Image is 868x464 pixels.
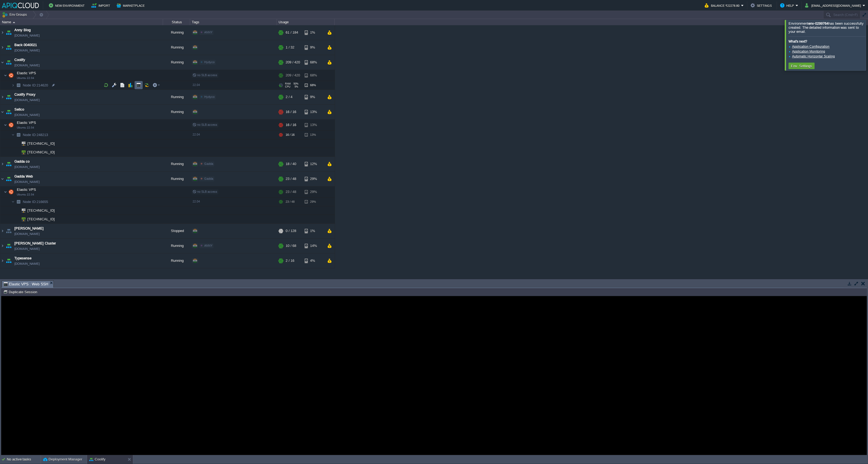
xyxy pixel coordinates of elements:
[792,54,835,58] a: Automatic Horizontal Scaling
[14,241,56,246] a: [PERSON_NAME] Cluster
[17,126,34,129] span: Ubuntu 22.04
[204,244,212,247] span: ANNY
[14,261,40,266] a: [DOMAIN_NAME]
[286,90,292,104] div: 2 / 4
[305,120,322,130] div: 13%
[15,148,18,156] img: AMDAwAAAACH5BAEAAAAALAAAAAABAAEAAAICRAEAOw==
[286,55,300,70] div: 209 / 420
[163,157,190,171] div: Running
[0,40,5,55] img: AMDAwAAAACH5BAEAAAAALAAAAAABAAEAAAICRAEAOw==
[5,25,12,40] img: AMDAwAAAACH5BAEAAAAALAAAAAABAAEAAAICRAEAOw==
[193,133,200,136] span: 22.04
[14,226,44,231] span: [PERSON_NAME]
[17,193,34,196] span: Ubuntu 22.04
[89,457,106,462] button: Coolify
[305,131,322,139] div: 13%
[0,90,5,104] img: AMDAwAAAACH5BAEAAAAALAAAAAABAAEAAAICRAEAOw==
[163,25,190,40] div: Running
[11,131,15,139] img: AMDAwAAAACH5BAEAAAAALAAAAAABAAEAAAICRAEAOw==
[5,253,12,268] img: AMDAwAAAACH5BAEAAAAALAAAAAABAAEAAAICRAEAOw==
[15,139,18,148] img: AMDAwAAAACH5BAEAAAAALAAAAAABAAEAAAICRAEAOw==
[789,40,807,43] b: What's next?
[789,21,864,34] span: Environment has been successfully created. The detailed information was sent to your email.
[780,2,796,9] button: Help
[305,157,322,171] div: 12%
[43,457,82,462] button: Deployment Manager
[193,73,217,77] span: no SLB access
[0,157,5,171] img: AMDAwAAAACH5BAEAAAAALAAAAAABAAEAAAICRAEAOw==
[163,55,190,70] div: Running
[5,172,12,186] img: AMDAwAAAACH5BAEAAAAALAAAAAABAAEAAAICRAEAOw==
[18,148,25,156] img: AMDAwAAAACH5BAEAAAAALAAAAAABAAEAAAICRAEAOw==
[7,70,15,81] img: AMDAwAAAACH5BAEAAAAALAAAAAABAAEAAAICRAEAOw==
[163,224,190,238] div: Stopped
[14,256,31,261] span: Typesense
[0,105,5,119] img: AMDAwAAAACH5BAEAAAAALAAAAAABAAEAAAICRAEAOw==
[16,71,37,75] span: Elastic VPS
[751,2,773,9] button: Settings
[15,215,18,223] img: AMDAwAAAACH5BAEAAAAALAAAAAABAAEAAAICRAEAOw==
[11,81,15,89] img: AMDAwAAAACH5BAEAAAAALAAAAAABAAEAAAICRAEAOw==
[305,40,322,55] div: 9%
[305,70,322,81] div: 68%
[14,33,40,38] a: [DOMAIN_NAME]
[163,90,190,104] div: Running
[23,133,37,137] span: Node ID:
[305,55,322,70] div: 68%
[286,186,296,197] div: 23 / 48
[305,224,322,238] div: 1%
[14,48,40,53] a: [DOMAIN_NAME]
[305,172,322,186] div: 29%
[2,3,39,8] img: APIQCloud
[14,42,37,48] a: Back-3040021
[285,85,291,88] span: CPU
[204,162,213,165] span: Gadda
[305,81,322,89] div: 68%
[293,85,298,88] span: 5%
[204,60,215,64] span: Hydyco
[14,92,36,97] a: Coolify Proxy
[27,148,56,156] span: [TECHNICAL_ID]
[14,112,40,118] a: [DOMAIN_NAME]
[286,253,294,268] div: 2 / 16
[7,120,15,130] img: AMDAwAAAACH5BAEAAAAALAAAAAABAAEAAAICRAEAOw==
[4,281,48,288] span: Elastic VPS : Web SSH
[27,139,56,148] span: [TECHNICAL_ID]
[0,239,5,253] img: AMDAwAAAACH5BAEAAAAALAAAAAABAAEAAAICRAEAOw==
[204,95,215,98] span: Hydyco
[18,139,25,148] img: AMDAwAAAACH5BAEAAAAALAAAAAABAAEAAAICRAEAOw==
[286,120,296,130] div: 16 / 16
[14,174,33,179] a: Gadda Web
[23,200,37,204] span: Node ID:
[705,2,741,9] button: Balance ₹22278.80
[5,90,12,104] img: AMDAwAAAACH5BAEAAAAALAAAAAABAAEAAAICRAEAOw==
[163,172,190,186] div: Running
[11,198,15,206] img: AMDAwAAAACH5BAEAAAAALAAAAAABAAEAAAICRAEAOw==
[193,200,200,203] span: 22.04
[14,159,30,164] a: Gadda co
[4,70,7,81] img: AMDAwAAAACH5BAEAAAAALAAAAAABAAEAAAICRAEAOw==
[15,206,18,215] img: AMDAwAAAACH5BAEAAAAALAAAAAABAAEAAAICRAEAOw==
[22,133,49,137] span: 248213
[277,19,334,25] div: Usage
[193,190,217,193] span: no SLB access
[3,289,39,294] button: Duplicate Session
[7,455,41,464] div: No active tasks
[14,27,31,33] a: Anny Blog
[193,123,217,126] span: no SLB access
[16,120,37,125] span: Elastic VPS
[27,206,56,215] span: [TECHNICAL_ID]
[14,231,40,237] a: [DOMAIN_NAME]
[17,76,34,80] span: Ubuntu 22.04
[305,239,322,253] div: 14%
[190,19,277,25] div: Tags
[163,253,190,268] div: Running
[13,22,15,23] img: AMDAwAAAACH5BAEAAAAALAAAAAABAAEAAAICRAEAOw==
[789,63,814,68] button: Env. Settings
[27,208,56,212] a: [TECHNICAL_ID]
[4,120,7,130] img: AMDAwAAAACH5BAEAAAAALAAAAAABAAEAAAICRAEAOw==
[286,172,296,186] div: 23 / 48
[305,253,322,268] div: 4%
